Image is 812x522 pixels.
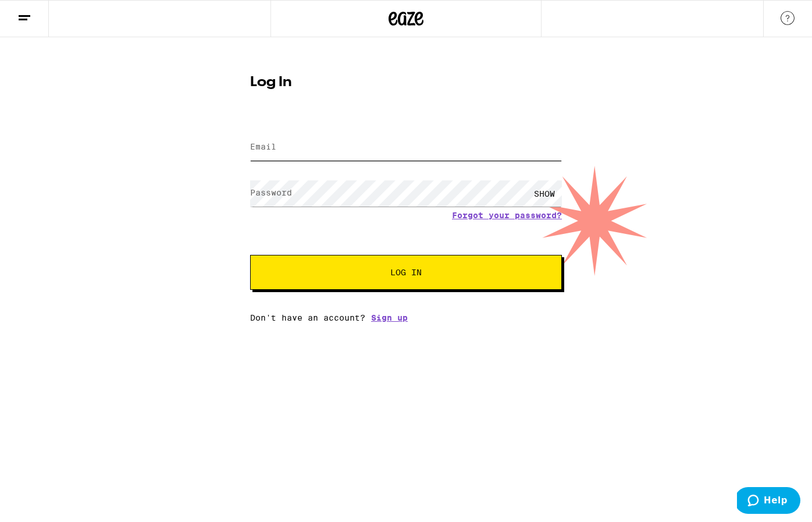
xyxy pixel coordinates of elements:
iframe: Opens a widget where you can find more information [737,487,800,516]
a: Sign up [371,313,408,322]
div: Don't have an account? [250,313,562,322]
label: Email [250,142,276,151]
label: Password [250,188,292,197]
input: Email [250,134,562,161]
a: Forgot your password? [452,211,562,220]
div: SHOW [527,180,562,207]
h1: Log In [250,76,562,90]
span: Log In [390,268,422,276]
button: Log In [250,255,562,290]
